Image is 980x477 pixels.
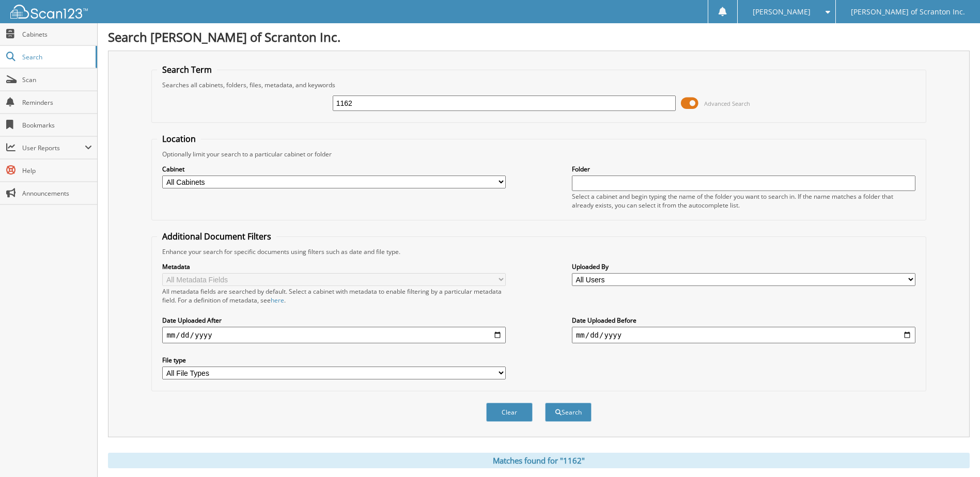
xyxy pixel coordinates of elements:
[22,144,85,152] span: User Reports
[22,98,92,107] span: Reminders
[22,166,92,175] span: Help
[753,9,811,15] span: [PERSON_NAME]
[108,28,970,45] h1: Search [PERSON_NAME] of Scranton Inc.
[572,262,915,271] label: Uploaded By
[162,165,506,173] label: Cabinet
[10,5,88,19] img: scan123-logo-white.svg
[157,247,920,256] div: Enhance your search for specific documents using filters such as date and file type.
[22,75,92,84] span: Scan
[22,53,90,61] span: Search
[545,403,592,422] button: Search
[157,64,217,75] legend: Search Term
[157,150,920,158] div: Optionally limit your search to a particular cabinet or folder
[108,453,970,468] div: Matches found for "1162"
[271,296,284,305] a: here
[572,327,915,343] input: end
[162,356,506,364] label: File type
[22,189,92,198] span: Announcements
[572,316,915,325] label: Date Uploaded Before
[162,316,506,325] label: Date Uploaded After
[572,165,915,173] label: Folder
[22,30,92,39] span: Cabinets
[704,100,750,107] span: Advanced Search
[851,9,965,15] span: [PERSON_NAME] of Scranton Inc.
[162,287,506,305] div: All metadata fields are searched by default. Select a cabinet with metadata to enable filtering b...
[22,121,92,130] span: Bookmarks
[157,81,920,89] div: Searches all cabinets, folders, files, metadata, and keywords
[157,231,276,242] legend: Additional Document Filters
[162,262,506,271] label: Metadata
[157,133,201,145] legend: Location
[162,327,506,343] input: start
[572,192,915,210] div: Select a cabinet and begin typing the name of the folder you want to search in. If the name match...
[486,403,533,422] button: Clear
